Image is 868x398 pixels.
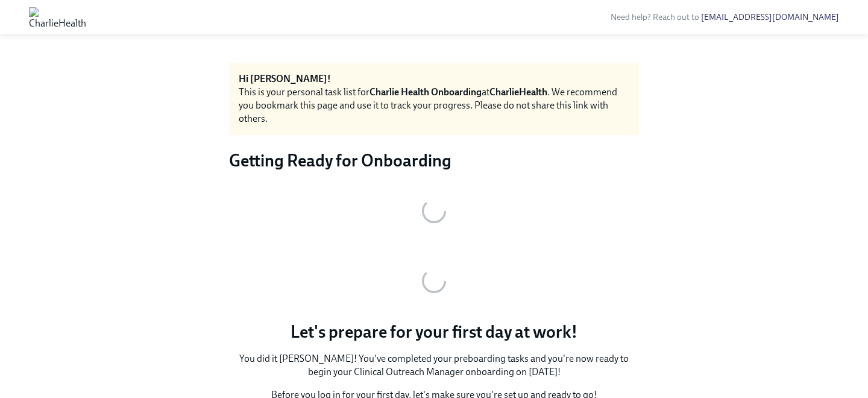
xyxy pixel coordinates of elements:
div: This is your personal task list for at . We recommend you bookmark this page and use it to track ... [239,86,629,125]
strong: CharlieHealth [489,86,547,98]
strong: Hi [PERSON_NAME]! [239,73,331,84]
span: Need help? Reach out to [611,12,839,22]
button: Zoom image [229,181,639,241]
h3: Getting Ready for Onboarding [229,150,639,171]
p: You did it [PERSON_NAME]! You've completed your preboarding tasks and you're now ready to begin y... [229,352,639,379]
button: Zoom image [229,251,639,311]
strong: Charlie Health Onboarding [370,86,482,98]
img: CharlieHealth [29,7,86,27]
p: Let's prepare for your first day at work! [229,321,639,343]
a: [EMAIL_ADDRESS][DOMAIN_NAME] [701,12,839,22]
